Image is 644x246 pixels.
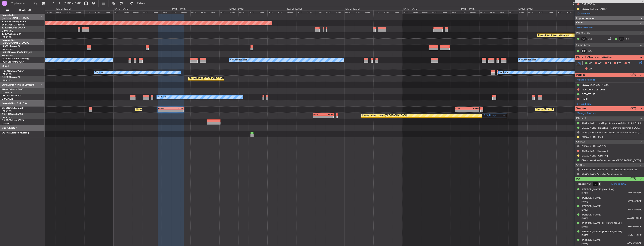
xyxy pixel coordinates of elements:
div: 00:00 [402,10,412,14]
div: No Crew Sabadell [230,57,247,63]
div: CS [618,37,624,41]
a: KLAX / LAX - Overnight [582,149,608,153]
span: A53202432 (PP) [627,217,642,220]
span: FFC [617,62,621,65]
div: 04:00 [123,10,132,14]
label: Planned PAX [577,182,591,186]
div: 20:00 [104,10,113,14]
a: EGGW / LTN - Dispatch - JetAdvisor Dispatch MT [582,168,637,171]
div: EGKB [323,113,333,116]
div: [PERSON_NAME] (Lead Pax) [582,188,614,192]
a: LFPB/LBG [2,116,12,119]
div: 12:00 [373,10,383,14]
span: Dispatch Checks and Weather [576,55,612,60]
div: 00:00 [171,10,181,14]
div: 12:00 [200,10,210,14]
span: CS-JHH [2,113,10,116]
span: CS-RRC [2,119,10,122]
div: 00:00 [460,10,470,14]
div: 08:00 [364,10,373,14]
a: CS-RRCFalcon 900LX [2,119,24,122]
span: (2/4) [630,73,636,77]
div: [PERSON_NAME] [582,238,601,242]
span: A56410788 (PP) [627,242,642,245]
a: LFPB/LBG [2,110,12,113]
a: FCBB/BZV [2,91,12,94]
span: 599276683 (PP) [628,225,642,228]
div: No Crew [158,94,166,100]
div: 08:00 [537,10,547,14]
span: [DATE] [582,209,588,211]
span: 9H-LPZ [2,95,9,97]
div: 04:00 [412,10,421,14]
div: 12:00 [84,10,94,14]
div: ISP [581,49,587,53]
span: 590624558 (PP) [628,233,642,237]
div: 00:00 [518,10,527,14]
div: 20:00 [566,10,576,14]
div: KLAX [171,107,183,110]
div: 16:00 [267,10,277,14]
div: - [455,110,467,112]
div: CP [581,37,587,41]
a: Schedule Crew [577,26,593,30]
a: EVRA/[PERSON_NAME] [2,23,25,26]
a: LFPB/LBG [2,79,12,82]
a: KLAX / LAX - Handling - Atlantic Aviation KLAX / LAX [582,122,641,125]
a: LFPB/LBG [2,73,12,76]
div: DEPARTURE [582,93,595,96]
div: 16:00 [383,10,393,14]
div: 20:00 [277,10,287,14]
span: 663152932 (PP) [628,208,642,211]
span: Crew [576,21,583,25]
label: 2 Flight Legs [484,114,503,117]
div: KLAX ARR CUSTOMS [582,88,605,91]
span: LX-INB [2,51,9,54]
div: No Crew [500,70,508,75]
span: MF [588,62,592,65]
span: [DATE] - [DATE] [64,2,81,5]
div: [PERSON_NAME] [PERSON_NAME] [582,221,622,225]
div: 16:00 [94,10,104,14]
div: 00:00 [229,10,238,14]
div: No Crew [95,70,104,75]
div: [PERSON_NAME] [582,196,601,200]
div: 04:00 [238,10,248,14]
div: 08:00 [75,10,84,14]
span: [DATE] [582,234,588,237]
div: Planned Maint London ([GEOGRAPHIC_DATA]) [362,113,407,119]
div: 12:00 [547,10,556,14]
a: VDL [588,37,596,40]
div: 04:00 [527,10,537,14]
span: All Aircraft [10,9,40,12]
span: T7-EMI [2,27,9,29]
div: - [313,116,323,118]
button: All Aircraft [4,7,41,13]
a: F-HECDFalcon 7X [2,76,20,78]
a: T7-EMIHawker 900XP [2,27,25,29]
a: KLAX / LAX - Pax Visa Requirements [582,173,622,176]
span: Permits [576,73,585,77]
a: CS-JHHGlobal 6000 [2,113,23,116]
a: T7-DYNChallenger 604 [2,21,26,23]
span: 656124324 (PP) [628,200,642,203]
div: 20:00 [451,10,460,14]
div: 20:00 [393,10,402,14]
div: EGGW [158,107,171,110]
div: Add new [581,102,642,105]
a: [PERSON_NAME]/QSA [2,60,24,63]
div: [DATE] - [DATE] [172,7,186,11]
span: Refresh [134,2,150,5]
span: DP [588,67,592,71]
span: [DATE] [582,217,588,220]
span: Cabin Crew [576,43,590,47]
div: [PERSON_NAME] [582,205,601,208]
div: 16:00 [556,10,566,14]
a: JUV [588,49,596,53]
div: [DATE] - [DATE] [461,7,475,11]
div: - [323,116,333,118]
div: 12:00 [316,10,325,14]
span: [DATE] [582,200,588,203]
a: LX-AOACitation Mustang [2,58,29,60]
span: Pax [576,177,580,181]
